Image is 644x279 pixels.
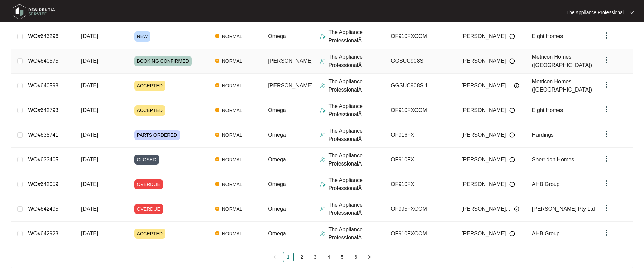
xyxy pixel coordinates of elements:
[461,205,510,213] span: [PERSON_NAME]...
[297,252,307,262] a: 2
[81,157,98,162] span: [DATE]
[566,9,624,16] p: The Appliance Professional
[219,180,245,188] span: NORMAL
[28,107,58,113] a: WO#642793
[509,34,515,39] img: Info icon
[509,157,515,162] img: Info icon
[320,58,326,64] img: Assigner Icon
[364,252,375,262] li: Next Page
[328,152,385,168] p: The Appliance ProfessionalÂ
[219,57,245,65] span: NORMAL
[134,105,165,116] span: ACCEPTED
[310,252,320,262] a: 3
[219,230,245,238] span: NORMAL
[603,204,611,212] img: dropdown arrow
[81,181,98,187] span: [DATE]
[328,78,385,94] p: The Appliance ProfessionalÂ
[328,226,385,242] p: The Appliance ProfessionalÂ
[603,81,611,89] img: dropdown arrow
[385,49,456,74] td: GGSUC908S
[215,157,219,161] img: Vercel Logo
[385,222,456,246] td: OF910FXCOM
[28,58,58,64] a: WO#640575
[219,131,245,139] span: NORMAL
[268,83,313,88] span: [PERSON_NAME]
[219,205,245,213] span: NORMAL
[268,132,286,138] span: Omega
[268,157,286,162] span: Omega
[461,106,506,115] span: [PERSON_NAME]
[337,252,348,262] li: 5
[461,57,506,65] span: [PERSON_NAME]
[532,107,563,113] span: Eight Homes
[603,179,611,187] img: dropdown arrow
[385,197,456,222] td: OF995FXCOM
[324,252,334,262] a: 4
[320,132,326,138] img: Assigner Icon
[328,201,385,217] p: The Appliance ProfessionalÂ
[328,176,385,193] p: The Appliance ProfessionalÂ
[509,58,515,64] img: Info icon
[81,231,98,236] span: [DATE]
[134,31,151,42] span: NEW
[215,34,219,38] img: Vercel Logo
[215,231,219,235] img: Vercel Logo
[320,34,326,39] img: Assigner Icon
[28,33,58,39] a: WO#643296
[134,155,159,165] span: CLOSED
[532,54,592,68] span: Metricon Homes ([GEOGRAPHIC_DATA])
[215,59,219,63] img: Vercel Logo
[134,179,163,189] span: OVERDUE
[461,131,506,139] span: [PERSON_NAME]
[28,231,58,236] a: WO#642923
[509,182,515,187] img: Info icon
[385,74,456,98] td: GGSUC908S.1
[283,252,294,262] li: 1
[219,106,245,115] span: NORMAL
[461,32,506,41] span: [PERSON_NAME]
[134,81,165,91] span: ACCEPTED
[283,252,293,262] a: 1
[328,53,385,69] p: The Appliance ProfessionalÂ
[81,58,98,64] span: [DATE]
[134,229,165,239] span: ACCEPTED
[81,107,98,113] span: [DATE]
[532,231,560,236] span: AHB Group
[532,79,592,93] span: Metricon Homes ([GEOGRAPHIC_DATA])
[268,33,286,39] span: Omega
[28,83,58,88] a: WO#640598
[81,206,98,212] span: [DATE]
[532,181,560,187] span: AHB Group
[509,108,515,113] img: Info icon
[134,204,163,214] span: OVERDUE
[328,102,385,119] p: The Appliance ProfessionalÂ
[367,255,372,259] span: right
[28,132,58,138] a: WO#635741
[461,180,506,188] span: [PERSON_NAME]
[134,130,180,140] span: PARTS ORDERED
[461,156,506,164] span: [PERSON_NAME]
[337,252,348,262] a: 5
[603,155,611,163] img: dropdown arrow
[81,33,98,39] span: [DATE]
[268,206,286,212] span: Omega
[514,83,519,88] img: Info icon
[215,108,219,112] img: Vercel Logo
[324,252,334,262] li: 4
[351,252,361,262] a: 6
[273,255,277,259] span: left
[603,105,611,113] img: dropdown arrow
[134,56,192,66] span: BOOKING CONFIRMED
[320,83,326,88] img: Assigner Icon
[219,156,245,164] span: NORMAL
[310,252,321,262] li: 3
[509,132,515,138] img: Info icon
[81,132,98,138] span: [DATE]
[219,82,245,90] span: NORMAL
[603,56,611,64] img: dropdown arrow
[268,107,286,113] span: Omega
[364,252,375,262] button: right
[320,182,326,187] img: Assigner Icon
[81,83,98,88] span: [DATE]
[385,123,456,148] td: OF916FX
